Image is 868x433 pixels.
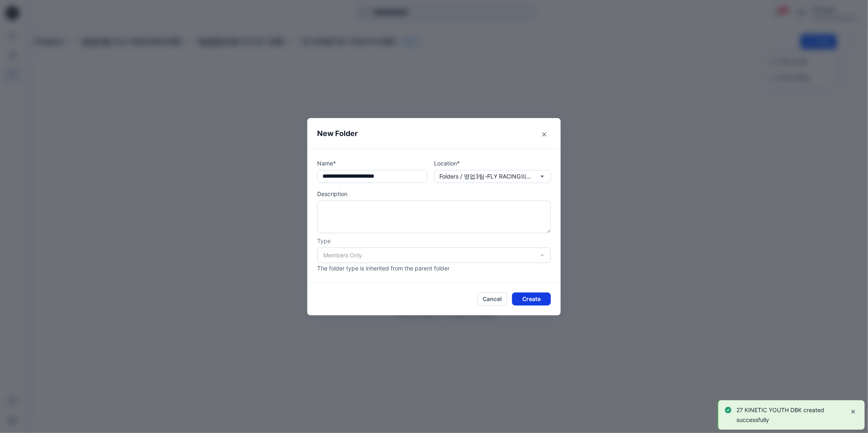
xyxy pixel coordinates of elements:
[317,264,551,272] p: The folder type is inherited from the parent folder
[307,118,561,149] header: New Folder
[538,128,551,141] button: Close
[434,159,551,167] p: Location*
[512,292,551,306] button: Create
[439,172,533,181] p: Folders / 영업3팀-FLY RACING의류 / 영업팀리뷰 FLY27 의류 / 27 KINETIC YOUTH DBK
[477,292,507,306] button: Cancel
[714,397,868,433] div: Notifications-bottom-right
[736,405,843,425] p: 27 KINETIC YOUTH DBK created successfully
[317,237,551,245] p: Type
[434,170,551,183] button: Folders / 영업3팀-FLY RACING의류 / 영업팀리뷰 FLY27 의류 / 27 KINETIC YOUTH DBK
[317,159,427,167] p: Name*
[317,190,551,198] p: Description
